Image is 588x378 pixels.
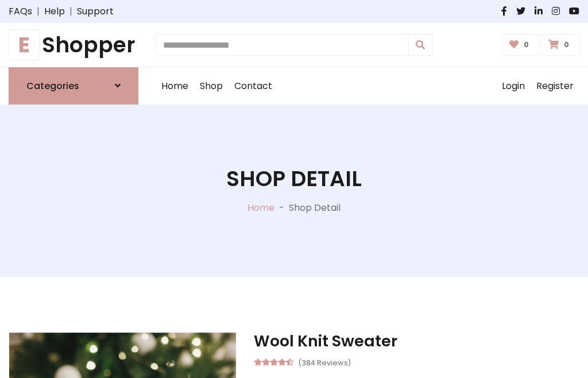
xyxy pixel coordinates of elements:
[247,201,274,214] a: Home
[541,34,579,56] a: 0
[502,34,539,56] a: 0
[229,68,278,105] a: Contact
[9,67,138,105] a: Categories
[298,355,351,369] small: (384 Reviews)
[26,80,79,91] h6: Categories
[156,68,194,105] a: Home
[194,68,229,105] a: Shop
[274,201,289,215] p: -
[226,166,362,192] h1: Shop Detail
[9,29,40,60] span: E
[9,5,32,18] a: FAQs
[521,40,532,50] span: 0
[561,40,572,50] span: 0
[254,332,579,350] h3: Wool Knit Sweater
[32,5,44,18] span: |
[496,68,531,105] a: Login
[44,5,65,18] a: Help
[531,68,579,105] a: Register
[289,201,341,215] p: Shop Detail
[9,32,138,58] a: EShopper
[65,5,77,18] span: |
[9,32,138,58] h1: Shopper
[77,5,114,18] a: Support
